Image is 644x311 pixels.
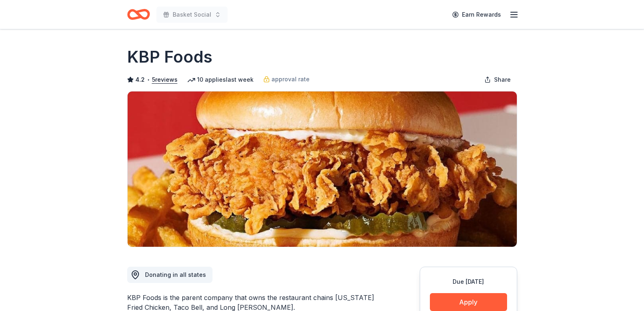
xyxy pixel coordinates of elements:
[147,76,150,83] span: •
[127,46,212,68] h1: KBP Foods
[145,271,206,278] span: Donating in all states
[494,75,511,85] span: Share
[173,10,211,20] span: Basket Social
[430,277,507,287] div: Due [DATE]
[128,91,517,247] img: Image for KBP Foods
[152,75,178,85] button: 5reviews
[447,7,506,22] a: Earn Rewards
[271,74,310,84] span: approval rate
[156,7,228,23] button: Basket Social
[127,5,150,24] a: Home
[478,72,517,88] button: Share
[135,75,145,85] span: 4.2
[430,293,507,311] button: Apply
[263,74,310,84] a: approval rate
[187,75,254,85] div: 10 applies last week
